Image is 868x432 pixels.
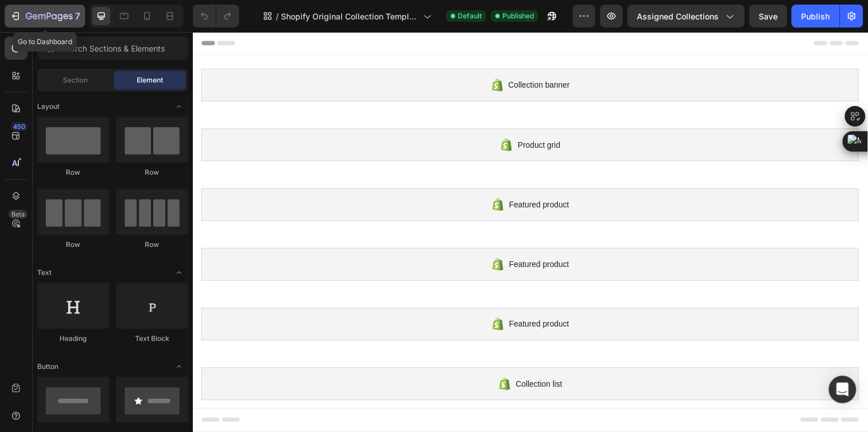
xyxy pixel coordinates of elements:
span: Featured product [322,229,383,243]
div: Undo/Redo [193,5,239,28]
span: Element [137,75,163,85]
div: Open Intercom Messenger [829,376,857,403]
div: Publish [802,10,830,22]
button: Assigned Collections [628,5,745,28]
span: Featured product [322,168,383,182]
div: Heading [37,333,109,344]
span: Collection list [329,351,376,364]
input: Search Sections & Elements [37,37,188,60]
p: 7 [75,9,80,23]
span: Collection banner [322,47,384,61]
div: 450 [11,122,27,131]
button: 7 [5,5,85,28]
div: Row [116,167,188,178]
span: Toggle open [170,264,188,282]
div: Row [37,239,109,250]
span: Section [64,75,88,85]
span: Product grid [331,108,374,121]
span: Default [458,11,482,21]
span: Featured product [322,290,383,304]
button: Save [750,5,787,28]
span: Assigned Collections [637,10,719,22]
span: Toggle open [170,358,188,376]
div: Text Block [116,333,188,344]
div: Beta [9,210,27,219]
span: Toggle open [170,97,188,116]
div: Row [116,239,188,250]
span: / [276,10,279,22]
button: Publish [792,5,840,28]
span: Shopify Original Collection Template [281,10,419,22]
span: Save [759,11,778,21]
div: Row [37,167,109,178]
iframe: Design area [192,32,868,432]
span: Button [37,362,58,372]
span: Text [37,268,51,278]
span: Published [502,11,534,21]
span: Layout [37,101,60,112]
